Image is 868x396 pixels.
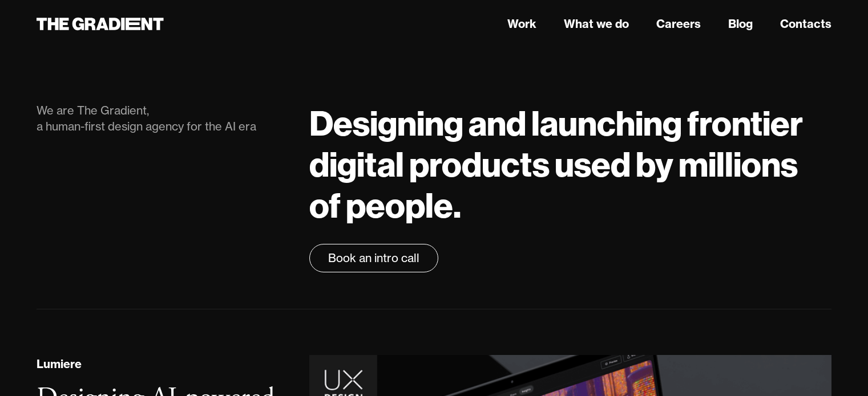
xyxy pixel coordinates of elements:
[309,103,831,226] h1: Designing and launching frontier digital products used by millions of people.
[564,15,629,32] a: What we do
[37,356,82,373] div: Lumiere
[37,103,286,134] div: We are The Gradient, a human-first design agency for the AI era
[728,15,753,32] a: Blog
[656,15,701,32] a: Careers
[780,15,831,32] a: Contacts
[507,15,536,32] a: Work
[309,244,438,272] a: Book an intro call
